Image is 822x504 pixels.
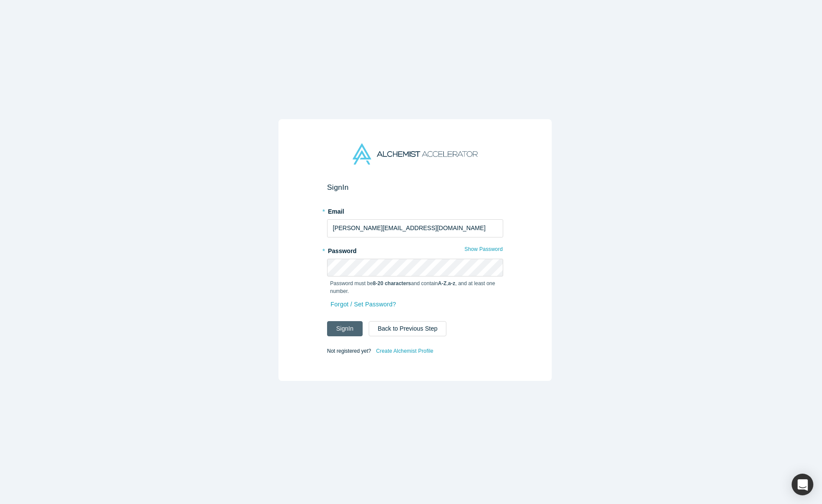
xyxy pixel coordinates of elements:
strong: A-Z [438,280,447,286]
a: Create Alchemist Profile [376,345,434,357]
button: Show Password [464,244,503,255]
strong: 8-20 characters [373,280,411,286]
p: Password must be and contain , , and at least one number. [330,280,500,295]
h2: Sign In [327,183,503,192]
img: Alchemist Accelerator Logo [353,143,478,165]
strong: a-z [448,280,455,286]
label: Password [327,244,503,256]
span: Not registered yet? [327,348,371,354]
button: SignIn [327,321,363,336]
button: Back to Previous Step [369,321,447,336]
a: Forgot / Set Password? [330,297,396,312]
label: Email [327,204,503,216]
